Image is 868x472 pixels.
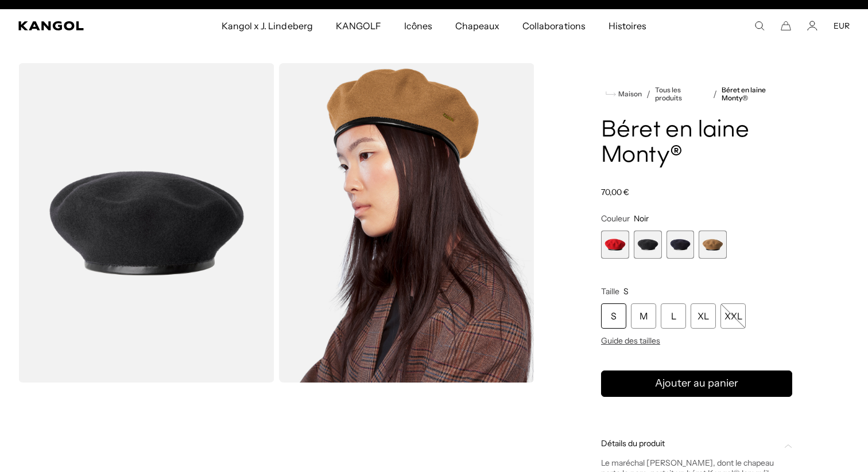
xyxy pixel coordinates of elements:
nav: chapelure [601,86,792,102]
font: Taille [601,286,619,297]
a: Chapeaux [444,9,511,42]
a: Tous les produits [655,86,708,102]
font: Maison [618,89,642,98]
a: Icônes [393,9,444,42]
button: Ajouter au panier [601,370,792,397]
button: EUR [834,21,850,31]
font: S [611,310,617,322]
a: Béret en laine Monty® [722,86,792,102]
font: Noir [634,213,649,224]
a: Compte [807,21,817,31]
font: Détails du produit [601,438,665,448]
font: Histoires [609,20,646,32]
img: bois [279,63,535,383]
font: S [623,286,629,297]
a: KANGOLF [324,9,393,42]
font: Béret en laine Monty® [601,119,750,167]
label: Rouge [601,231,629,259]
font: / [646,88,650,100]
img: couleur-noir [18,63,274,383]
font: Ajouter au panier [655,377,738,389]
a: Histoires [597,9,658,42]
div: 4 sur 4 [699,231,727,259]
font: M [640,310,648,322]
font: Kangol x J. Lindeberg [222,20,313,32]
div: 2 sur 4 [634,231,662,259]
font: L [671,310,676,322]
font: 70,00 € [601,187,629,197]
a: Collaborations [511,9,596,42]
font: Chapeaux [455,20,499,32]
font: / [713,88,717,100]
font: Guide des tailles [601,336,660,346]
label: Bois [699,231,727,259]
font: Icônes [404,20,432,32]
div: 1 sur 4 [601,231,629,259]
summary: Rechercher ici [754,21,765,31]
font: KANGOLF [336,20,381,32]
div: 3 sur 4 [666,231,695,259]
a: Kangol x J. Lindeberg [210,9,324,42]
font: Couleur [601,213,630,224]
button: Panier [781,21,791,31]
label: Bleu foncé [666,231,695,259]
a: Maison [606,89,642,99]
font: XL [697,310,709,322]
font: Béret en laine Monty® [722,85,766,102]
font: Collaborations [522,20,585,32]
a: Kangol [18,21,146,30]
font: Tous les produits [655,85,682,102]
label: Noir [634,231,662,259]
